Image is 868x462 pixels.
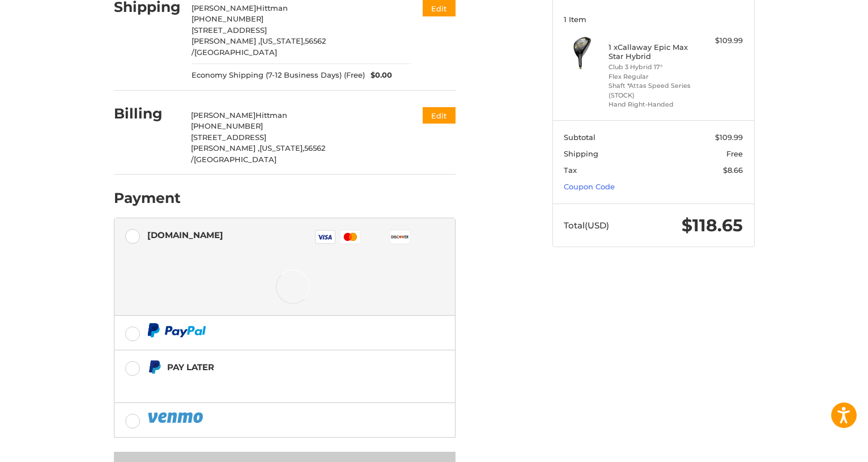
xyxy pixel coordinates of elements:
[114,189,181,207] h2: Payment
[194,155,276,164] span: [GEOGRAPHIC_DATA]
[564,166,577,175] span: Tax
[191,133,266,142] span: [STREET_ADDRESS]
[192,3,256,12] span: [PERSON_NAME]
[723,166,743,175] span: $8.66
[682,215,743,236] span: $118.65
[775,431,868,462] iframe: Google Customer Reviews
[192,70,365,81] span: Economy Shipping (7-12 Business Days) (Free)
[191,143,259,152] span: [PERSON_NAME] ,
[256,111,287,120] span: Hittman
[564,220,609,231] span: Total (USD)
[698,35,743,46] div: $109.99
[609,100,695,109] li: Hand Right-Handed
[147,226,223,244] div: [DOMAIN_NAME]
[609,43,695,61] h4: 1 x Callaway Epic Max Star Hybrid
[191,121,263,130] span: [PHONE_NUMBER]
[192,26,267,35] span: [STREET_ADDRESS]
[564,149,598,158] span: Shipping
[147,323,206,337] img: PayPal icon
[191,111,256,120] span: [PERSON_NAME]
[423,107,456,124] button: Edit
[147,360,161,374] img: Pay Later icon
[167,358,384,376] div: Pay Later
[564,15,743,24] h3: 1 Item
[365,70,392,81] span: $0.00
[192,36,260,45] span: [PERSON_NAME] ,
[192,14,263,23] span: [PHONE_NUMBER]
[192,36,326,57] span: 56562 /
[564,182,615,191] a: Coupon Code
[194,48,277,57] span: [GEOGRAPHIC_DATA]
[260,36,305,45] span: [US_STATE],
[114,105,180,122] h2: Billing
[715,133,743,142] span: $109.99
[609,62,695,72] li: Club 3 Hybrid 17°
[256,3,288,12] span: Hittman
[609,81,695,100] li: Shaft *Attas Speed Series (STOCK)
[259,143,304,152] span: [US_STATE],
[191,143,325,164] span: 56562 /
[726,149,743,158] span: Free
[564,133,595,142] span: Subtotal
[147,410,205,425] img: PayPal icon
[609,72,695,82] li: Flex Regular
